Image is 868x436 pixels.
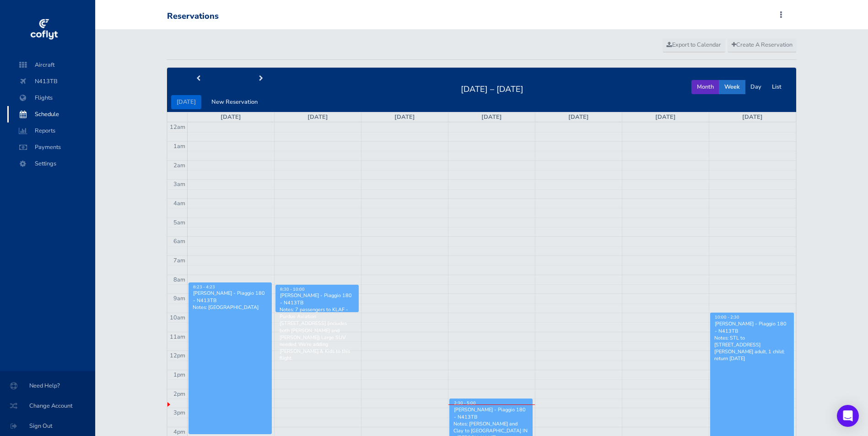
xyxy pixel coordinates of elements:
a: [DATE] [307,113,328,121]
a: Export to Calendar [663,38,725,52]
span: 10:00 - 2:30 [715,314,739,320]
div: [PERSON_NAME] - Piaggio 180 - N413TB [193,290,268,303]
span: 1pm [173,371,185,379]
span: Export to Calendar [667,41,721,49]
span: 10am [170,314,185,322]
button: New Reservation [206,95,263,109]
span: 2pm [173,390,185,398]
span: Aircraft [16,57,86,73]
span: 2am [173,161,185,170]
h2: [DATE] – [DATE] [455,82,529,95]
span: Payments [16,139,86,155]
span: 4pm [173,428,185,436]
span: 3pm [173,409,185,417]
span: 2:30 - 5:00 [454,400,476,406]
button: List [766,80,787,94]
button: Week [719,80,745,94]
a: [DATE] [481,113,502,121]
button: Day [745,80,767,94]
button: [DATE] [171,95,201,109]
span: Create A Reservation [732,41,793,49]
a: [DATE] [394,113,415,121]
button: Month [691,80,719,94]
p: Notes: [GEOGRAPHIC_DATA] [193,304,268,311]
button: next [230,72,293,86]
span: Need Help? [11,378,84,394]
a: [DATE] [568,113,589,121]
span: N413TB [16,73,86,90]
span: Schedule [16,106,86,122]
img: coflyt logo [29,16,59,43]
span: 11am [170,333,185,341]
div: [PERSON_NAME] - Piaggio 180 - N413TB [280,292,355,306]
span: 7am [173,256,185,265]
div: [PERSON_NAME] - Piaggio 180 - N413TB [714,320,790,334]
span: 3am [173,180,185,188]
a: [DATE] [655,113,676,121]
span: 9am [173,294,185,303]
p: Notes: 7 passengers to KLAF - Purdue Aviation [STREET_ADDRESS] (includes both [PERSON_NAME] and [... [280,306,355,362]
span: 5am [173,218,185,227]
span: 6am [173,237,185,245]
span: Change Account [11,398,84,414]
a: [DATE] [742,113,763,121]
p: Notes: STL to [STREET_ADDRESS][PERSON_NAME] adult, 1 child; return [DATE] [714,335,790,362]
span: 8am [173,276,185,284]
button: prev [167,72,230,86]
span: 4am [173,199,185,207]
span: 12am [170,123,185,131]
span: 8:30 - 10:00 [280,287,305,292]
a: Create A Reservation [728,38,797,52]
span: 12pm [170,351,185,360]
span: 8:23 - 4:23 [193,284,215,290]
div: [PERSON_NAME] - Piaggio 180 - N413TB [453,406,528,420]
span: 1am [173,142,185,150]
span: Flights [16,90,86,106]
a: [DATE] [221,113,241,121]
span: Reports [16,122,86,139]
div: Open Intercom Messenger [837,405,859,427]
span: Sign Out [11,418,84,434]
div: Reservations [167,11,219,21]
span: Settings [16,155,86,172]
